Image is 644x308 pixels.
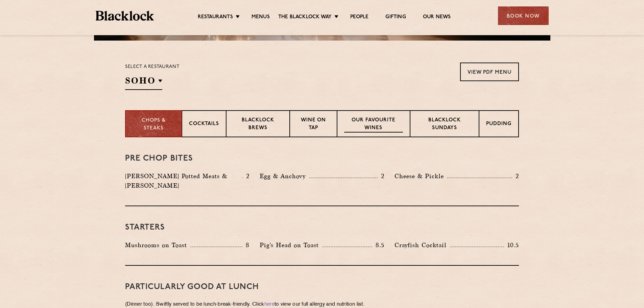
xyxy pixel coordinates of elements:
[260,240,322,250] p: Pig's Head on Toast
[378,172,384,181] p: 2
[385,14,406,21] a: Gifting
[417,117,472,133] p: Blacklock Sundays
[243,172,249,181] p: 2
[125,240,190,250] p: Mushrooms on Toast
[350,14,368,21] a: People
[242,241,249,250] p: 8
[504,241,519,250] p: 10.5
[252,14,270,21] a: Menus
[189,120,219,129] p: Cocktails
[125,171,242,190] p: [PERSON_NAME] Potted Meats & [PERSON_NAME]
[460,63,519,81] a: View PDF Menu
[260,171,309,181] p: Egg & Anchovy
[125,63,180,71] p: Select a restaurant
[395,240,450,250] p: Crayfish Cocktail
[278,14,332,21] a: The Blacklock Way
[125,223,519,232] h3: Starters
[498,6,549,25] div: Book Now
[233,117,283,133] p: Blacklock Brews
[264,302,275,307] a: here
[125,75,162,90] h2: SOHO
[395,171,447,181] p: Cheese & Pickle
[486,120,511,129] p: Pudding
[372,241,384,250] p: 8.5
[423,14,451,21] a: Our News
[125,154,519,163] h3: Pre Chop Bites
[96,11,154,21] img: BL_Textured_Logo-footer-cropped.svg
[512,172,519,181] p: 2
[133,117,175,132] p: Chops & Steaks
[125,283,519,291] h3: PARTICULARLY GOOD AT LUNCH
[297,117,330,133] p: Wine on Tap
[198,14,233,21] a: Restaurants
[344,117,403,133] p: Our favourite wines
